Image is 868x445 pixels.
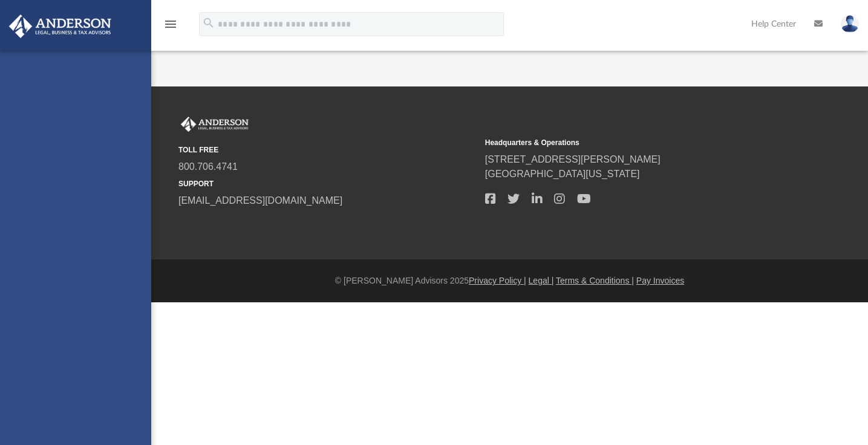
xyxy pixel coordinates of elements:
img: Anderson Advisors Platinum Portal [5,15,115,38]
small: SUPPORT [178,178,477,189]
a: menu [163,23,178,31]
a: Pay Invoices [636,276,684,285]
i: menu [163,17,178,31]
img: Anderson Advisors Platinum Portal [178,117,251,132]
a: Privacy Policy | [469,276,526,285]
a: Terms & Conditions | [556,276,634,285]
small: Headquarters & Operations [485,137,783,148]
small: TOLL FREE [178,145,477,155]
a: [EMAIL_ADDRESS][DOMAIN_NAME] [178,195,342,206]
img: User Pic [841,15,859,33]
div: © [PERSON_NAME] Advisors 2025 [151,274,868,287]
a: 800.706.4741 [178,161,238,172]
a: Legal | [529,276,554,285]
a: [STREET_ADDRESS][PERSON_NAME] [485,154,661,164]
a: [GEOGRAPHIC_DATA][US_STATE] [485,169,640,179]
i: search [202,16,215,30]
